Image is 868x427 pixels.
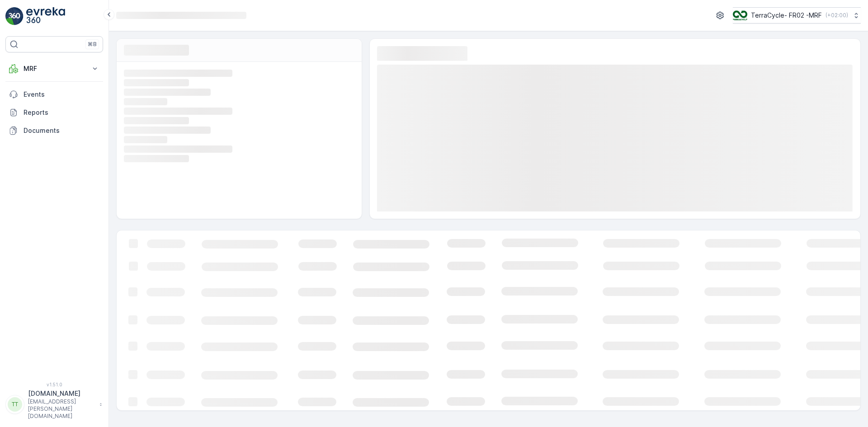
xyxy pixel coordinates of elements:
[88,41,97,48] p: ⌘B
[28,389,95,398] p: [DOMAIN_NAME]
[8,397,22,412] div: TT
[5,389,103,420] button: TT[DOMAIN_NAME][EMAIL_ADDRESS][PERSON_NAME][DOMAIN_NAME]
[24,90,99,99] p: Events
[5,122,103,140] a: Documents
[28,398,95,420] p: [EMAIL_ADDRESS][PERSON_NAME][DOMAIN_NAME]
[751,11,822,20] p: TerraCycle- FR02 -MRF
[5,382,103,387] span: v 1.51.0
[5,7,24,25] img: logo
[26,7,65,25] img: logo_light-DOdMpM7g.png
[826,12,848,19] p: ( +02:00 )
[5,85,103,103] a: Events
[24,64,85,73] p: MRF
[733,10,747,20] img: terracycle.png
[24,126,99,135] p: Documents
[5,103,103,122] a: Reports
[5,60,103,78] button: MRF
[24,108,99,117] p: Reports
[733,7,861,23] button: TerraCycle- FR02 -MRF(+02:00)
